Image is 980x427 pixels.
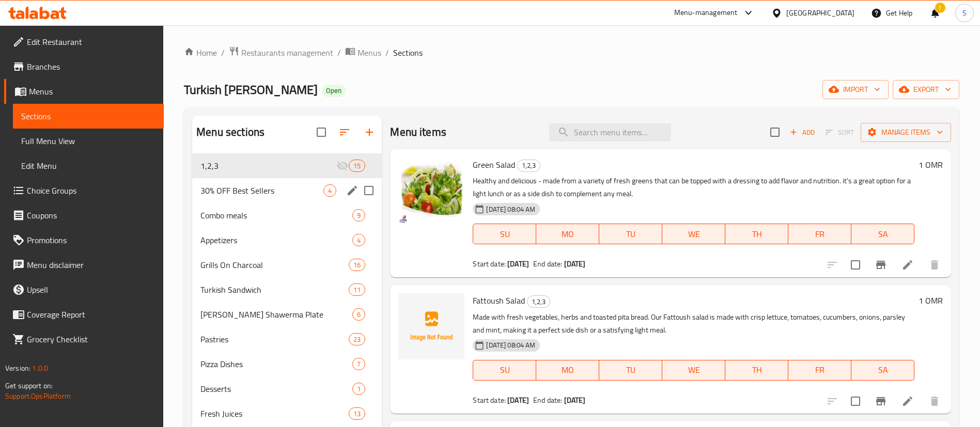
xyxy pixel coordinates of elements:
span: [PERSON_NAME] Shawerma Plate [200,308,352,321]
div: Fresh Juices [200,407,349,420]
button: FR [788,360,851,381]
span: 30% OFF Best Sellers [200,184,323,197]
div: 1,2,315 [192,153,382,178]
span: SU [477,362,532,377]
div: items [323,184,336,197]
span: TU [603,227,658,242]
a: Home [184,46,217,59]
a: Support.OpsPlatform [5,389,71,403]
span: Menus [357,46,381,59]
span: 1,2,3 [518,160,540,171]
li: / [385,46,389,59]
span: SA [855,227,910,242]
button: WE [662,224,725,244]
span: Menus [29,85,155,98]
span: Manage items [869,126,943,139]
span: Upsell [27,283,155,296]
button: FR [788,224,851,244]
button: TH [725,360,788,381]
button: Manage items [861,123,951,142]
span: End date: [533,393,562,407]
span: Promotions [27,234,155,246]
span: Open [322,86,346,95]
div: items [349,283,365,296]
div: items [349,333,365,345]
b: [DATE] [564,257,586,271]
button: MO [536,224,599,244]
span: Select to update [845,254,866,276]
div: Combo meals9 [192,203,382,228]
button: MO [536,360,599,381]
div: items [352,383,365,395]
a: Sections [13,104,164,129]
span: SU [477,227,532,242]
span: export [901,83,951,96]
li: / [221,46,225,59]
span: Select all sections [310,121,332,143]
a: Grocery Checklist [4,327,164,352]
a: Full Menu View [13,129,164,153]
b: [DATE] [564,393,586,407]
span: Pastries [200,333,349,345]
span: Select section [764,121,786,143]
span: WE [666,362,721,377]
div: items [349,407,365,420]
span: Fattoush Salad [473,293,525,308]
img: Green Salad [398,157,464,224]
button: import [822,80,889,99]
div: [PERSON_NAME] Shawerma Plate6 [192,302,382,327]
h6: 1 OMR [919,293,943,308]
span: Sort sections [332,120,357,145]
div: Pizza Dishes7 [192,352,382,376]
a: Choice Groups [4,178,164,203]
span: Choice Groups [27,184,155,197]
span: Add item [786,124,819,140]
div: Turkish Sandwich [200,283,349,296]
div: items [352,234,365,246]
nav: breadcrumb [184,46,959,59]
div: items [349,160,365,172]
button: TU [599,224,662,244]
div: Pastries23 [192,327,382,352]
div: items [352,209,365,222]
span: 4 [324,186,336,196]
span: Select to update [845,390,866,412]
div: Grills On Charcoal16 [192,252,382,277]
span: Coverage Report [27,308,155,321]
span: Menu disclaimer [27,259,155,271]
span: 6 [353,310,365,320]
a: Edit menu item [901,395,914,407]
span: 1 [353,384,365,394]
button: SA [851,224,914,244]
a: Promotions [4,228,164,252]
img: Fattoush Salad [398,293,464,359]
button: edit [345,183,360,198]
button: SU [473,224,536,244]
span: Turkish [PERSON_NAME] [184,78,318,101]
a: Edit Restaurant [4,29,164,54]
div: Open [322,85,346,97]
span: 15 [349,161,365,171]
button: Add section [357,120,382,145]
button: SA [851,360,914,381]
p: Made with fresh vegetables, herbs and toasted pita bread. Our Fattoush salad is made with crisp l... [473,311,914,337]
button: TH [725,224,788,244]
span: Desserts [200,383,352,395]
button: Branch-specific-item [868,389,893,414]
svg: Inactive section [336,160,349,172]
input: search [549,123,671,141]
div: Grills On Charcoal [200,259,349,271]
div: 1,2,3 [527,295,550,308]
span: Sections [21,110,155,122]
a: Restaurants management [229,46,333,59]
span: Edit Restaurant [27,36,155,48]
span: Edit Menu [21,160,155,172]
span: Start date: [473,393,506,407]
div: Appetizers4 [192,228,382,252]
span: TU [603,362,658,377]
span: Combo meals [200,209,352,222]
span: MO [540,362,595,377]
b: [DATE] [507,257,529,271]
span: import [831,83,880,96]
